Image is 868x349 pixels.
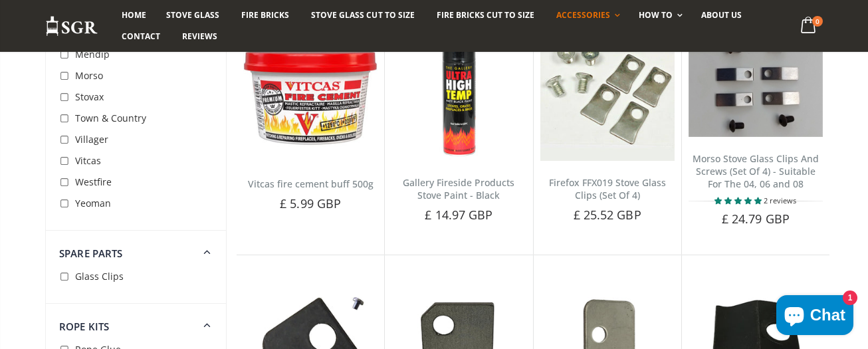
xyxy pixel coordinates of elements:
span: Fire Bricks [241,9,289,21]
span: About us [701,9,742,21]
a: Stove Glass Cut To Size [301,5,424,26]
a: Firefox FFX019 Stove Glass Clips (Set Of 4) [549,176,666,201]
a: Morso Stove Glass Clips And Screws (Set Of 4) - Suitable For The 04, 06 and 08 [693,152,819,190]
a: Gallery Fireside Products Stove Paint - Black [403,176,514,201]
span: Stovax [75,90,104,103]
span: Home [122,9,146,21]
a: About us [691,5,752,26]
span: £ 25.52 GBP [574,207,641,223]
span: 2 reviews [764,195,796,205]
span: Contact [122,31,160,42]
span: £ 24.79 GBP [722,211,790,227]
a: Home [112,5,156,26]
span: £ 14.97 GBP [425,207,492,223]
img: Stove Glass Replacement [45,15,98,37]
span: Westfire [75,175,112,188]
span: Villager [75,133,108,146]
span: Stove Glass [166,9,219,21]
span: Accessories [556,9,610,21]
a: Vitcas fire cement buff 500g [248,177,374,190]
span: 5.00 stars [714,195,764,205]
a: Contact [112,26,170,47]
a: Stove Glass [156,5,229,26]
span: Reviews [182,31,217,42]
span: Fire Bricks Cut To Size [437,9,534,21]
span: Glass Clips [75,270,124,283]
a: Fire Bricks [231,5,299,26]
span: 0 [812,16,823,27]
img: Gallery Fireside Products Stove Paint 250ml [391,27,526,161]
img: Firefox FFX019 Stove Glass Clips (Set Of 4) [540,27,675,161]
span: Vitcas [75,154,101,167]
a: 0 [796,13,823,39]
span: Stove Glass Cut To Size [311,9,414,21]
span: Spare Parts [59,247,123,260]
span: Mendip [75,48,110,60]
a: Reviews [172,26,227,47]
span: Yeoman [75,197,111,209]
a: How To [629,5,689,26]
span: Town & Country [75,112,146,124]
inbox-online-store-chat: Shopify online store chat [772,295,857,338]
span: How To [639,9,673,21]
span: Rope Kits [59,320,109,333]
a: Fire Bricks Cut To Size [427,5,544,26]
span: £ 5.99 GBP [280,195,341,211]
img: Vitcas buff fire cement 500g [243,27,378,161]
span: Morso [75,69,103,82]
a: Accessories [546,5,627,26]
img: Stove glass clips for the Morso 04, 06 and 08 [689,27,823,138]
